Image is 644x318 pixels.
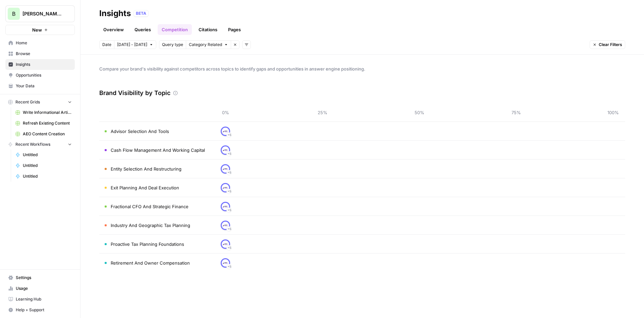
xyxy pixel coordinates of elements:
span: Untitled [23,173,72,179]
span: Help + Support [16,307,72,313]
span: Untitled [23,152,72,158]
span: Exit Planning And Deal Execution [111,184,179,191]
span: Date [102,42,111,48]
a: Citations [195,24,221,35]
span: Proactive Tax Planning Foundations [111,241,184,247]
a: Refresh Existing Content [12,118,75,129]
a: Settings [5,272,75,283]
span: + 5 [227,226,231,232]
button: Help + Support [5,305,75,315]
span: Usage [16,285,72,291]
span: Browse [16,51,72,57]
button: [DATE] - [DATE] [114,40,156,49]
span: Home [16,40,72,46]
span: Advisor Selection And Tools [111,128,169,135]
img: vqzwavkrg9ywhnt1f5bp2h0m2m65 [222,222,228,228]
a: Learning Hub [5,294,75,305]
span: Opportunities [16,72,72,78]
span: + 5 [227,263,231,270]
a: Untitled [12,160,75,171]
span: Cash Flow Management And Working Capital [111,147,205,153]
a: Usage [5,283,75,294]
span: Learning Hub [16,296,72,302]
span: + 5 [227,132,231,138]
span: Category Related [189,42,222,48]
span: Recent Workflows [15,141,50,147]
a: Pages [224,24,245,35]
span: Write Informational Article (1) [23,109,72,116]
span: + 5 [227,207,231,214]
span: [DATE] - [DATE] [117,42,147,48]
span: 0% [219,109,232,116]
span: Compare your brand's visibility against competitors across topics to identify gaps and opportunit... [99,65,625,72]
a: AEO Content Creation [12,129,75,139]
span: 50% [413,109,426,116]
a: Browse [5,48,75,59]
span: Refresh Existing Content [23,120,72,126]
img: vqzwavkrg9ywhnt1f5bp2h0m2m65 [222,203,228,210]
img: vqzwavkrg9ywhnt1f5bp2h0m2m65 [222,147,228,153]
button: Category Related [186,40,231,49]
span: Settings [16,275,72,281]
a: Your Data [5,81,75,91]
img: vqzwavkrg9ywhnt1f5bp2h0m2m65 [222,166,228,172]
button: Clear Filters [590,40,625,49]
span: + 5 [227,244,231,251]
button: Recent Workflows [5,139,75,149]
span: Your Data [16,83,72,89]
img: vqzwavkrg9ywhnt1f5bp2h0m2m65 [222,260,228,266]
a: Home [5,38,75,48]
span: + 5 [227,188,231,195]
img: vqzwavkrg9ywhnt1f5bp2h0m2m65 [222,185,228,191]
span: Industry And Geographic Tax Planning [111,222,190,229]
a: Write Informational Article (1) [12,107,75,118]
span: + 5 [227,169,231,176]
span: Recent Grids [15,99,40,105]
span: AEO Content Creation [23,131,72,137]
button: Workspace: Bennett Financials [5,5,75,22]
a: Competition [158,24,192,35]
span: Clear Filters [599,42,622,48]
h3: Brand Visibility by Topic [99,88,170,98]
a: Untitled [12,171,75,182]
span: New [32,27,42,33]
a: Insights [5,59,75,70]
span: B [12,10,15,18]
a: Queries [130,24,155,35]
span: Query type [162,42,183,48]
span: Fractional CFO And Strategic Finance [111,203,189,210]
span: Insights [16,61,72,67]
span: [PERSON_NAME] Financials [22,10,63,17]
img: vqzwavkrg9ywhnt1f5bp2h0m2m65 [222,128,228,134]
span: 100% [606,109,620,116]
button: Recent Grids [5,97,75,107]
span: 25% [316,109,329,116]
a: Untitled [12,149,75,160]
button: New [5,25,75,35]
a: Overview [99,24,128,35]
a: Opportunities [5,70,75,81]
span: Retirement And Owner Compensation [111,260,190,266]
span: Untitled [23,163,72,169]
span: + 5 [227,150,231,157]
div: BETA [133,10,149,17]
span: 75% [509,109,523,116]
span: Entity Selection And Restructuring [111,166,181,172]
div: Insights [99,8,131,19]
img: vqzwavkrg9ywhnt1f5bp2h0m2m65 [222,241,228,247]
